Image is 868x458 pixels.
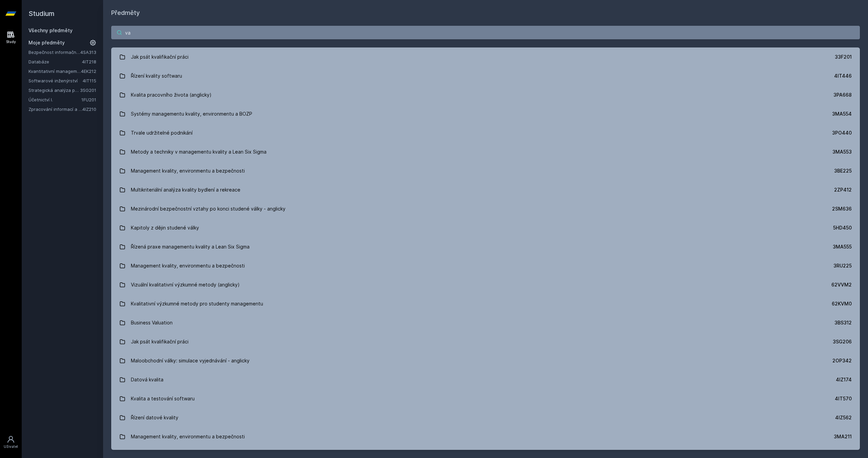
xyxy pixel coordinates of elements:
[131,316,173,330] div: Business Valuation
[111,218,860,237] a: Kapitoly z dějin studené války 5HD450
[111,351,860,370] a: Maloobchodní války: simulace vyjednávání - anglicky 2OP342
[833,243,852,250] div: 3MA555
[28,96,81,103] a: Účetnictví I.
[111,389,860,408] a: Kvalita a testování softwaru 4IT570
[835,54,852,60] div: 33F201
[833,338,852,345] div: 3SG206
[111,408,860,427] a: Řízení datové kvality 4IZ562
[28,39,65,46] span: Moje předměty
[131,202,285,216] div: Mezinárodní bezpečnostní vztahy po konci studené války - anglicky
[834,433,852,440] div: 3MA211
[111,142,860,161] a: Metody a techniky v managementu kvality a Lean Six Sigma 3MA553
[1,432,20,453] a: Uživatel
[131,240,250,254] div: Řízená praxe managementu kvality a Lean Six Sigma
[111,85,860,104] a: Kvalita pracovního života (anglicky) 3PA668
[111,275,860,294] a: Vizuální kvalitativní výzkumné metody (anglicky) 62VVM2
[131,392,195,405] div: Kvalita a testování softwaru
[131,297,263,311] div: Kvalitativní výzkumné metody pro studenty managementu
[131,50,189,64] div: Jak psát kvalifikační práci
[111,332,860,351] a: Jak psát kvalifikační práci 3SG206
[832,130,852,136] div: 3PO440
[80,49,96,55] a: 4SA313
[131,126,193,140] div: Trvale udržitelné podnikání
[81,97,96,102] a: 1FU201
[832,111,852,117] div: 3MA554
[111,294,860,313] a: Kvalitativní výzkumné metody pro studenty managementu 62KVM0
[131,164,245,178] div: Management kvality, environmentu a bezpečnosti
[28,87,80,94] a: Strategická analýza pro informatiky a statistiky
[131,354,250,367] div: Maloobchodní války: simulace vyjednávání - anglicky
[28,27,73,33] a: Všechny předměty
[131,183,240,197] div: Multikriteriální analýza kvality bydlení a rekreace
[111,8,860,18] h1: Předměty
[833,92,852,98] div: 3PA668
[111,256,860,275] a: Management kvality, environmentu a bezpečnosti 3RU225
[833,262,852,269] div: 3RU225
[80,87,96,93] a: 3SG201
[834,167,852,174] div: 3BE225
[1,27,20,48] a: Study
[28,106,82,113] a: Zpracování informací a znalostí
[131,411,178,424] div: Řízení datové kvality
[131,278,240,292] div: Vizuální kvalitativní výzkumné metody (anglicky)
[111,26,860,39] input: Název nebo ident předmětu…
[131,107,252,121] div: Systémy managementu kvality, environmentu a BOZP
[111,161,860,180] a: Management kvality, environmentu a bezpečnosti 3BE225
[131,221,199,235] div: Kapitoly z dějin studené války
[832,205,852,212] div: 2SM636
[111,123,860,142] a: Trvale udržitelné podnikání 3PO440
[835,395,852,402] div: 4IT570
[111,237,860,256] a: Řízená praxe managementu kvality a Lean Six Sigma 3MA555
[833,224,852,231] div: 5HD450
[6,39,16,44] div: Study
[131,335,189,349] div: Jak psát kvalifikační práci
[82,59,96,64] a: 4IT218
[111,370,860,389] a: Datová kvalita 4IZ174
[4,444,18,449] div: Uživatel
[835,414,852,421] div: 4IZ562
[131,259,245,273] div: Management kvality, environmentu a bezpečnosti
[131,88,212,102] div: Kvalita pracovního života (anglicky)
[831,281,852,288] div: 62VVM2
[832,300,852,307] div: 62KVM0
[28,58,82,65] a: Databáze
[111,199,860,218] a: Mezinárodní bezpečnostní vztahy po konci studené války - anglicky 2SM636
[111,47,860,66] a: Jak psát kvalifikační práci 33F201
[28,77,83,84] a: Softwarové inženýrství
[834,186,852,193] div: 2ZP412
[111,427,860,446] a: Management kvality, environmentu a bezpečnosti 3MA211
[131,373,163,386] div: Datová kvalita
[834,73,852,79] div: 4IT446
[111,180,860,199] a: Multikriteriální analýza kvality bydlení a rekreace 2ZP412
[28,49,80,56] a: Bezpečnost informačních systémů
[131,430,245,443] div: Management kvality, environmentu a bezpečnosti
[28,68,81,75] a: Kvantitativní management
[82,106,96,112] a: 4IZ210
[832,148,852,155] div: 3MA553
[111,66,860,85] a: Řízení kvality softwaru 4IT446
[131,69,182,83] div: Řízení kvality softwaru
[83,78,96,83] a: 4IT115
[111,104,860,123] a: Systémy managementu kvality, environmentu a BOZP 3MA554
[111,313,860,332] a: Business Valuation 3BS312
[836,376,852,383] div: 4IZ174
[832,357,852,364] div: 2OP342
[834,319,852,326] div: 3BS312
[81,68,96,74] a: 4EK212
[131,145,267,159] div: Metody a techniky v managementu kvality a Lean Six Sigma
